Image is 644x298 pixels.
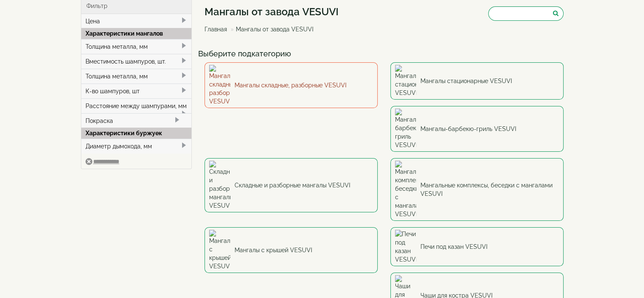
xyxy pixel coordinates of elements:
[205,26,227,33] a: Главная
[390,62,564,100] a: Мангалы стационарные VESUVI Мангалы стационарные VESUVI
[395,109,416,149] img: Мангалы-барбекю-гриль VESUVI
[81,39,192,54] div: Толщина металла, мм
[81,113,192,128] div: Покраска
[81,14,192,28] div: Цена
[209,65,230,106] img: Мангалы складные, разборные VESUVI
[81,28,192,39] div: Характеристики мангалов
[81,54,192,69] div: Вместимость шампуров, шт.
[205,62,378,108] a: Мангалы складные, разборные VESUVI Мангалы складные, разборные VESUVI
[198,50,570,58] h4: Выберите подкатегорию
[81,69,192,84] div: Толщина металла, мм
[229,25,313,33] li: Мангалы от завода VESUVI
[390,158,564,221] a: Мангальные комплексы, беседки с мангалами VESUVI Мангальные комплексы, беседки с мангалами VESUVI
[390,227,564,266] a: Печи под казан VESUVI Печи под казан VESUVI
[205,158,378,212] a: Складные и разборные мангалы VESUVI Складные и разборные мангалы VESUVI
[395,230,416,264] img: Печи под казан VESUVI
[81,139,192,153] div: Диаметр дымохода, мм
[205,227,378,273] a: Мангалы с крышей VESUVI Мангалы с крышей VESUVI
[81,84,192,98] div: К-во шампуров, шт
[395,65,416,97] img: Мангалы стационарные VESUVI
[209,161,230,210] img: Складные и разборные мангалы VESUVI
[81,98,192,113] div: Расстояние между шампурами, мм
[390,106,564,152] a: Мангалы-барбекю-гриль VESUVI Мангалы-барбекю-гриль VESUVI
[205,6,339,17] h1: Мангалы от завода VESUVI
[81,128,192,139] div: Характеристики буржуек
[209,230,230,270] img: Мангалы с крышей VESUVI
[395,161,416,218] img: Мангальные комплексы, беседки с мангалами VESUVI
